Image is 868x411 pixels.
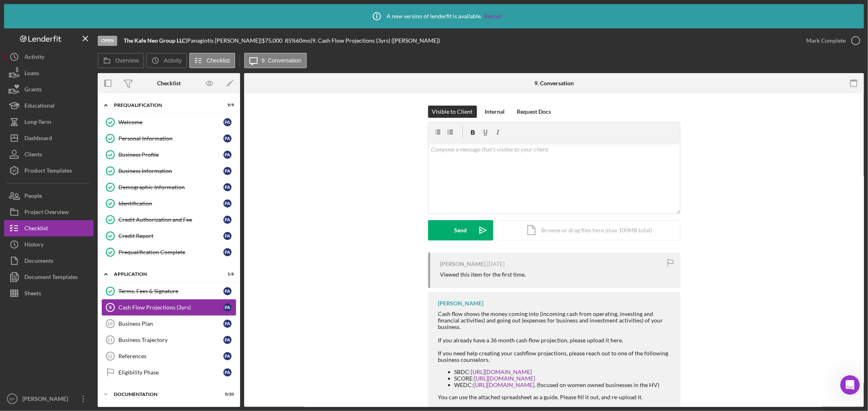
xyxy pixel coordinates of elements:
div: Close [143,3,157,18]
h1: [PERSON_NAME] [39,4,92,10]
div: | [124,37,187,44]
div: Product Templates [24,162,72,181]
div: Thank you for reaching out. I'm sorry you and [PERSON_NAME] are experiencing this! I'm unable to ... [13,149,127,221]
button: Emoji picker [13,260,19,266]
div: P A [223,336,232,344]
div: Credit Report [118,233,223,239]
div: P A [223,352,232,360]
div: Business Profile [118,151,223,158]
div: P A [223,134,232,143]
div: Grants [24,81,42,100]
div: Christina says… [7,132,156,275]
div: 85 % [285,37,296,44]
button: Request Docs [513,106,555,118]
a: Demographic InformationPA [102,179,236,195]
textarea: Message… [7,242,156,256]
button: History [4,236,94,253]
button: Internal [481,106,509,118]
button: Product Templates [4,162,94,179]
div: P A [223,303,232,311]
a: Personal InformationPA [102,130,236,147]
div: Operator says… [7,9,156,41]
div: 0 / 20 [219,392,234,397]
div: P A [223,232,232,240]
button: go back [5,3,21,19]
label: Checklist [207,57,230,64]
a: Business ProfilePA [102,147,236,163]
a: 11Business TrajectoryPA [102,332,236,348]
a: 10Business PlanPA [102,316,236,332]
div: Viewed this item for the first time. [440,271,526,278]
div: Demographic Information [118,184,223,190]
div: If you already have a 36 month cash flow projection, please upload it here. [438,337,672,344]
div: Operator says… [7,73,156,113]
div: Prequalification [114,103,214,108]
button: Home [127,3,143,19]
a: [URL][DOMAIN_NAME] [474,381,535,388]
a: IdentificationPA [102,195,236,212]
button: Activity [4,49,94,65]
a: Credit Authorization and FeePA [102,212,236,228]
b: [PERSON_NAME] [35,116,81,121]
div: Prequalification Complete [118,249,223,255]
div: Welcome [118,119,223,125]
a: Credit ReportPA [102,228,236,244]
div: Please explain your issue and give any context you feel may be relevant. [13,14,127,30]
a: People [4,188,94,204]
a: [URL][DOMAIN_NAME] [474,375,536,382]
div: P A [223,151,232,159]
div: Please let me know if it works! [13,225,127,233]
button: Start recording [52,260,58,266]
label: Overview [115,57,139,64]
button: Checklist [189,53,235,68]
div: P A [223,167,232,175]
div: P A [223,118,232,126]
div: Visible to Client [432,106,473,118]
div: Open [98,36,117,46]
div: History [24,236,44,255]
a: Grants [4,81,94,97]
div: Christina says… [7,113,156,132]
div: Clients [24,146,42,164]
div: Application [114,272,214,277]
button: Visible to Client [428,106,477,118]
div: Project Overview [24,204,69,222]
div: Panagiotis [PERSON_NAME] | [187,37,262,44]
div: Best, [13,236,127,244]
div: Loans [24,65,39,83]
li: WEDC: . (focused on women owned businesses in the HV) [455,382,672,388]
a: Terms, Fees & SignaturePA [102,283,236,299]
div: P A [223,216,232,224]
a: Sheets [4,285,94,301]
div: Cash Flow Projections (3yrs) [118,304,223,311]
div: | 9. Cash Flow Projections (3yrs) ([PERSON_NAME]) [310,37,440,44]
a: Eligibility PhasePA [102,364,236,381]
button: Activity [146,53,187,68]
div: A new version of lenderfit is available. [367,6,502,26]
div: P A [223,248,232,256]
button: Send a message… [140,256,153,269]
div: [PERSON_NAME] [440,261,486,267]
div: Hi [PERSON_NAME],Thank you for reaching out. I'm sorry you and [PERSON_NAME] are experiencing thi... [7,132,133,257]
label: Activity [164,57,181,64]
a: 9Cash Flow Projections (3yrs)PA [102,299,236,316]
div: Mark Complete [806,32,846,49]
div: Please list the specific email accounts, including those of your clients, where you see the issue... [7,73,133,107]
button: Send [428,220,493,240]
div: 9. Conversation [534,80,574,87]
iframe: Intercom live chat [840,375,860,395]
tspan: 9 [109,305,112,310]
div: Personal Information [118,135,223,142]
div: Documents [24,253,53,271]
div: You can use the attached spreadsheet as a guide. Please fill it out, and re-upload it. [438,394,672,400]
div: [PERSON_NAME] [438,300,484,307]
div: Checklist [157,80,181,87]
button: Loans [4,65,94,81]
button: Educational [4,97,94,114]
button: Checklist [4,220,94,236]
div: People [24,188,42,206]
